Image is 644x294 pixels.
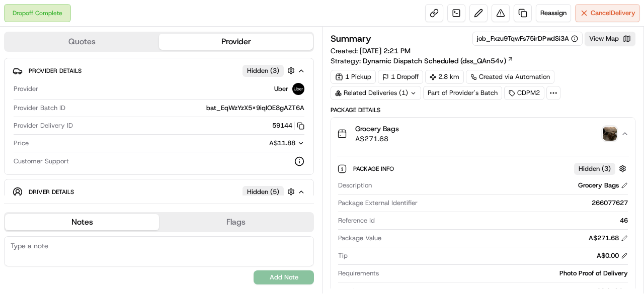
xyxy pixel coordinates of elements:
[579,164,611,173] span: Hidden ( 3 )
[504,86,544,100] div: CDPM2
[14,157,69,166] span: Customer Support
[14,104,65,113] span: Provider Batch ID
[247,187,279,197] span: Hidden ( 5 )
[383,269,628,278] div: Photo Proof of Delivery
[331,70,376,84] div: 1 Pickup
[363,56,514,66] a: Dynamic Dispatch Scheduled (dss_QAn54v)
[574,162,629,175] button: Hidden (3)
[338,269,379,278] span: Requirements
[425,70,464,84] div: 2.8 km
[536,4,571,22] button: Reassign
[379,216,628,225] div: 46
[540,9,567,18] span: Reassign
[378,70,423,84] div: 1 Dropoff
[247,66,279,75] span: Hidden ( 3 )
[14,121,73,130] span: Provider Delivery ID
[355,124,399,134] span: Grocery Bags
[338,199,418,208] span: Package External Identifier
[5,214,159,230] button: Notes
[422,199,628,208] div: 266077627
[338,181,372,190] span: Description
[216,139,304,148] button: A$11.88
[331,106,635,114] div: Package Details
[338,251,348,260] span: Tip
[360,46,411,55] span: [DATE] 2:21 PM
[591,9,635,18] span: Cancel Delivery
[338,216,375,225] span: Reference Id
[272,121,304,130] button: 59144
[477,34,578,43] button: job_Fxzu9TqwFs75irDPwdSi3A
[269,139,295,147] span: A$11.88
[363,56,506,66] span: Dynamic Dispatch Scheduled (dss_QAn54v)
[331,118,635,150] button: Grocery BagsA$271.68photo_proof_of_delivery image
[353,165,396,173] span: Package Info
[206,104,304,113] span: bat_EqWzYzX5X9iqIOE8gAZT6A
[243,64,297,77] button: Hidden (3)
[338,234,381,243] span: Package Value
[597,251,628,260] div: A$0.00
[331,34,371,43] h3: Summary
[29,188,74,196] span: Driver Details
[13,183,305,200] button: Driver DetailsHidden (5)
[274,84,288,93] span: Uber
[292,83,304,95] img: uber-new-logo.jpeg
[355,134,399,144] span: A$271.68
[331,86,421,100] div: Related Deliveries (1)
[466,70,554,84] a: Created via Automation
[14,84,38,93] span: Provider
[159,34,313,50] button: Provider
[603,127,617,141] img: photo_proof_of_delivery image
[331,56,514,66] div: Strategy:
[29,67,82,75] span: Provider Details
[5,34,159,50] button: Quotes
[243,185,297,198] button: Hidden (5)
[159,214,313,230] button: Flags
[13,62,305,79] button: Provider DetailsHidden (3)
[14,139,29,148] span: Price
[578,181,628,190] div: Grocery Bags
[331,46,411,56] span: Created:
[575,4,640,22] button: CancelDelivery
[589,234,628,243] div: A$271.68
[585,32,635,46] button: View Map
